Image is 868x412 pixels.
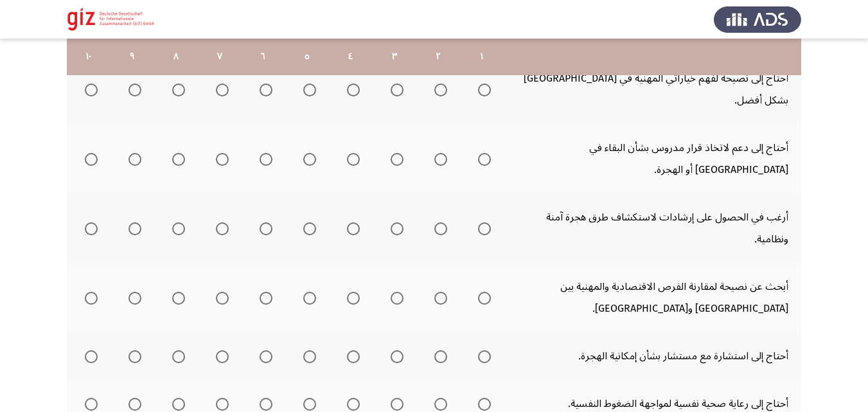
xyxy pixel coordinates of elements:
mat-radio-group: Select an option [254,287,272,309]
mat-radio-group: Select an option [342,217,360,239]
mat-radio-group: Select an option [211,345,229,367]
td: أرغب في الحصول على إرشادات لاستكشاف طرق هجرة آمنة ونظامية. [504,193,801,263]
th: ١ [460,39,504,75]
mat-radio-group: Select an option [429,78,447,100]
mat-radio-group: Select an option [473,148,491,170]
mat-radio-group: Select an option [254,78,272,100]
mat-radio-group: Select an option [167,287,185,309]
mat-radio-group: Select an option [298,217,316,239]
mat-radio-group: Select an option [342,287,360,309]
mat-radio-group: Select an option [298,287,316,309]
mat-radio-group: Select an option [254,148,272,170]
mat-radio-group: Select an option [342,345,360,367]
img: Assessment logo of GIZ Needs Assessment (Prone to Irregular Migration) [67,1,154,37]
mat-radio-group: Select an option [123,78,141,100]
mat-radio-group: Select an option [123,287,141,309]
mat-radio-group: Select an option [473,345,491,367]
mat-radio-group: Select an option [429,345,447,367]
th: ١٠ [67,39,111,75]
mat-radio-group: Select an option [385,148,403,170]
th: ٩ [111,39,154,75]
th: ٣ [373,39,416,75]
td: أحتاج إلى استشارة مع مستشار بشأن إمكانية الهجرة. [504,332,801,380]
mat-radio-group: Select an option [80,345,98,367]
mat-radio-group: Select an option [123,148,141,170]
mat-radio-group: Select an option [385,287,403,309]
mat-radio-group: Select an option [123,217,141,239]
th: ٢ [416,39,460,75]
mat-radio-group: Select an option [473,287,491,309]
mat-radio-group: Select an option [473,78,491,100]
mat-radio-group: Select an option [167,217,185,239]
mat-radio-group: Select an option [298,345,316,367]
mat-radio-group: Select an option [254,345,272,367]
mat-radio-group: Select an option [80,78,98,100]
mat-radio-group: Select an option [254,217,272,239]
mat-radio-group: Select an option [167,148,185,170]
mat-radio-group: Select an option [385,345,403,367]
td: أحتاج إلى نصيحة لفهم خياراتي المهنية في [GEOGRAPHIC_DATA] بشكل أفضل. [504,55,801,124]
th: ٨ [154,39,198,75]
td: أحتاج إلى دعم لاتخاذ قرار مدروس بشأن البقاء في [GEOGRAPHIC_DATA] أو الهجرة. [504,124,801,193]
mat-radio-group: Select an option [385,217,403,239]
mat-radio-group: Select an option [429,217,447,239]
th: ٤ [329,39,373,75]
th: ٥ [285,39,329,75]
mat-radio-group: Select an option [342,148,360,170]
mat-radio-group: Select an option [342,78,360,100]
mat-radio-group: Select an option [298,78,316,100]
th: ٧ [198,39,242,75]
img: Assess Talent Management logo [714,1,801,37]
mat-radio-group: Select an option [429,287,447,309]
mat-radio-group: Select an option [211,217,229,239]
mat-radio-group: Select an option [211,287,229,309]
mat-radio-group: Select an option [385,78,403,100]
mat-radio-group: Select an option [298,148,316,170]
mat-radio-group: Select an option [167,345,185,367]
mat-radio-group: Select an option [429,148,447,170]
mat-radio-group: Select an option [211,148,229,170]
mat-radio-group: Select an option [123,345,141,367]
mat-radio-group: Select an option [80,148,98,170]
mat-radio-group: Select an option [211,78,229,100]
td: أبحث عن نصيحة لمقارنة الفرص الاقتصادية والمهنية بين [GEOGRAPHIC_DATA] و[GEOGRAPHIC_DATA]. [504,263,801,332]
mat-radio-group: Select an option [80,287,98,309]
th: ٦ [242,39,285,75]
mat-radio-group: Select an option [473,217,491,239]
mat-radio-group: Select an option [80,217,98,239]
mat-radio-group: Select an option [167,78,185,100]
